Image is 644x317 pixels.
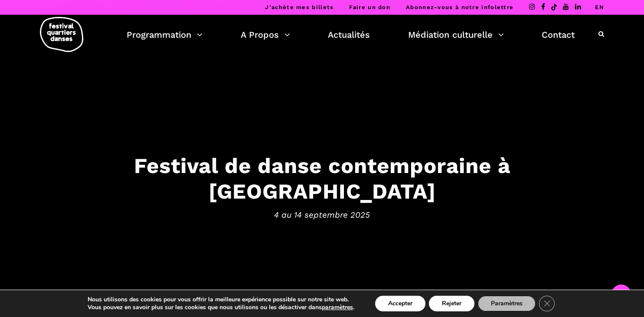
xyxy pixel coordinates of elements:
[53,208,591,221] span: 4 au 14 septembre 2025
[429,296,474,311] button: Rejeter
[127,27,203,42] a: Programmation
[542,27,575,42] a: Contact
[265,4,333,10] a: J’achète mes billets
[349,4,390,10] a: Faire un don
[88,304,354,311] p: Vous pouvez en savoir plus sur les cookies que nous utilisons ou les désactiver dans .
[406,4,513,10] a: Abonnez-vous à notre infolettre
[478,296,536,311] button: Paramètres
[539,296,555,311] button: Close GDPR Cookie Banner
[408,27,504,42] a: Médiation culturelle
[328,27,370,42] a: Actualités
[322,304,353,311] button: paramètres
[53,153,591,204] h3: Festival de danse contemporaine à [GEOGRAPHIC_DATA]
[375,296,425,311] button: Accepter
[241,27,290,42] a: A Propos
[40,17,83,52] img: logo-fqd-med
[88,296,354,304] p: Nous utilisons des cookies pour vous offrir la meilleure expérience possible sur notre site web.
[595,4,604,10] a: EN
